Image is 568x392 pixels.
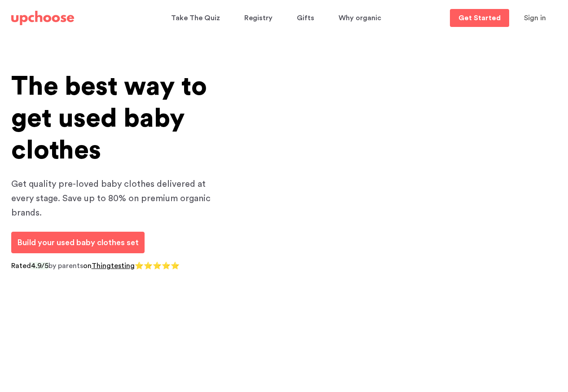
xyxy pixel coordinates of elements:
[524,14,546,22] span: Sign in
[297,9,317,27] a: Gifts
[11,262,31,269] span: Rated
[11,9,74,27] a: UpChoose
[171,9,223,27] a: Take The Quiz
[339,9,384,27] a: Why organic
[244,9,273,27] span: Registry
[11,177,227,220] p: Get quality pre-loved baby clothes delivered at every stage. Save up to 80% on premium organic br...
[339,9,381,27] span: Why organic
[11,260,227,272] p: by parents
[450,9,509,27] a: Get Started
[171,11,220,25] p: Take The Quiz
[11,11,74,25] img: UpChoose
[17,238,139,247] span: Build your used baby clothes set
[11,74,207,163] span: The best way to get used baby clothes
[135,262,180,269] span: ⭐⭐⭐⭐⭐
[297,9,314,27] span: Gifts
[458,14,501,22] p: Get Started
[83,262,92,269] span: on
[244,9,275,27] a: Registry
[31,262,48,269] span: 4.9/5
[11,232,145,253] a: Build your used baby clothes set
[513,9,557,27] button: Sign in
[92,262,135,269] a: Thingtesting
